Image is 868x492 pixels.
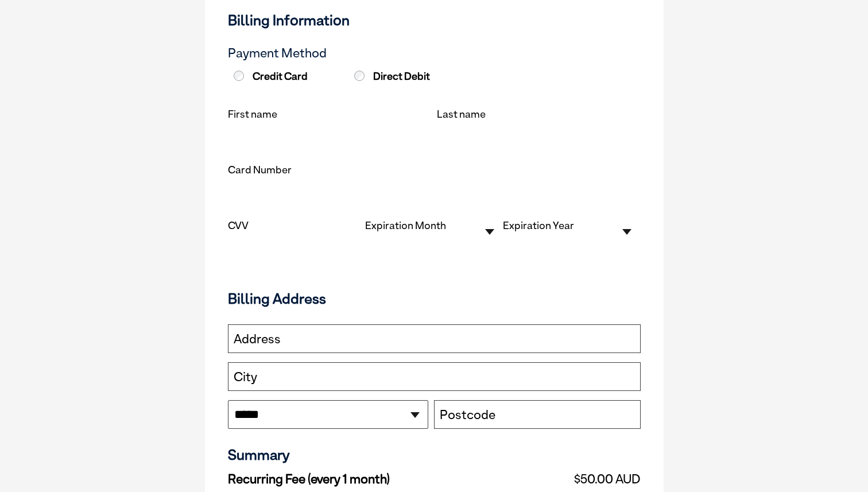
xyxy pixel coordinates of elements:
label: CVV [228,219,249,231]
input: Credit Card [234,71,244,81]
label: Card Number [228,164,292,176]
label: Address [234,332,281,347]
label: Postcode [440,408,495,423]
label: Last name [437,108,486,120]
input: Direct Debit [354,71,365,81]
label: First name [228,108,277,120]
td: $50.00 AUD [518,469,640,490]
label: Credit Card [231,70,349,83]
h3: Billing Information [228,11,641,29]
label: City [234,370,257,385]
h3: Summary [228,446,641,463]
h3: Payment Method [228,46,641,61]
h3: Billing Address [228,290,641,307]
td: Recurring Fee (every 1 month) [228,469,518,490]
label: Direct Debit [351,70,470,83]
label: Expiration Month [365,219,446,231]
label: Expiration Year [503,219,574,231]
